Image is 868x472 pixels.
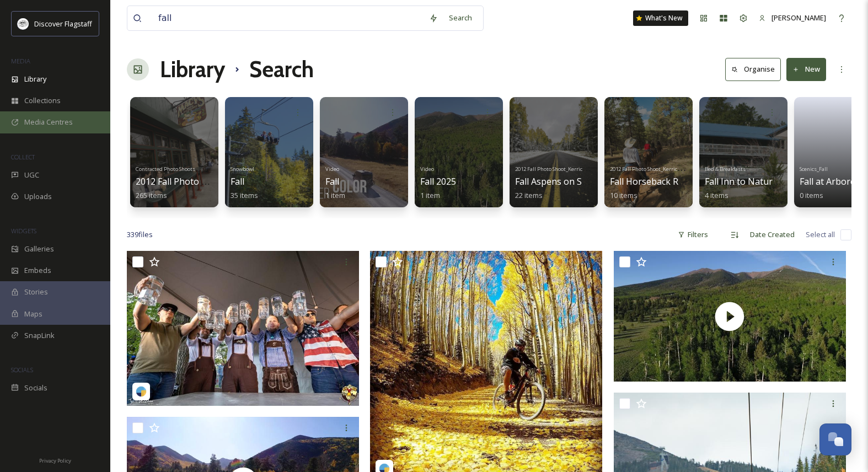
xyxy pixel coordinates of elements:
span: UGC [24,170,39,180]
h1: Search [249,53,314,86]
span: Fall Aspens on Snowbowl Road [515,175,642,187]
span: 10 items [610,190,637,200]
span: 2012 Fall Photo Shoot_Kerrick [PERSON_NAME] [515,165,630,173]
span: COLLECT [11,153,35,161]
span: Video [420,165,434,173]
span: 265 items [136,190,167,200]
span: Collections [24,95,61,106]
a: Bed & BreakfastsFall Inn to Nature B&B4 items [705,163,798,200]
span: 339 file s [127,229,153,240]
span: 2012 Fall Photo Shoot_Kerrick [PERSON_NAME] [136,175,332,187]
div: Filters [672,224,714,245]
a: SnowbowlFall35 items [231,163,258,200]
span: Fall [325,175,339,187]
a: 2012 Fall Photo Shoot_Kerrick [PERSON_NAME]Fall Horseback Ride10 items [610,163,725,200]
span: 4 items [705,190,728,200]
img: Untitled%20design%20(1).png [18,18,29,29]
span: Select all [806,229,835,240]
span: 0 items [800,190,823,200]
button: New [786,58,826,81]
span: Scenics_Fall [800,165,828,173]
span: Fall Horseback Ride [610,175,690,187]
span: Socials [24,383,47,393]
a: Privacy Policy [39,453,71,466]
span: Fall 2025 [420,175,456,187]
a: VideoFall1 item [325,163,345,200]
span: 2012 Fall Photo Shoot_Kerrick [PERSON_NAME] [610,165,725,173]
span: Contracted Photo Shoots [136,165,195,173]
input: Search your library [153,6,424,30]
a: 2012 Fall Photo Shoot_Kerrick [PERSON_NAME]Fall Aspens on Snowbowl Road22 items [515,163,642,200]
span: Fall Inn to Nature B&B [705,175,798,187]
img: thumbnail [614,251,846,382]
span: Maps [24,309,42,319]
a: [PERSON_NAME] [753,7,832,29]
span: Media Centres [24,117,73,127]
span: 35 items [231,190,258,200]
img: snapsea-logo.png [136,386,147,397]
a: Library [160,53,225,86]
a: Contracted Photo Shoots2012 Fall Photo Shoot_Kerrick [PERSON_NAME]265 items [136,163,332,200]
div: Search [443,7,478,29]
span: WIDGETS [11,227,36,235]
span: Discover Flagstaff [34,19,92,29]
span: SnapLink [24,330,55,341]
div: Date Created [744,224,800,245]
span: Stories [24,287,48,297]
span: Fall [231,175,244,187]
span: 1 item [420,190,440,200]
span: 22 items [515,190,543,200]
span: Bed & Breakfasts [705,165,746,173]
span: Galleries [24,244,54,254]
span: Library [24,74,46,84]
a: VideoFall 20251 item [420,163,456,200]
button: Open Chat [819,423,851,455]
span: Privacy Policy [39,457,71,464]
span: MEDIA [11,57,30,65]
span: Snowbowl [231,165,254,173]
span: Video [325,165,339,173]
button: Organise [725,58,781,81]
a: What's New [633,10,688,26]
span: SOCIALS [11,366,33,374]
span: 1 item [325,190,345,200]
span: Uploads [24,191,52,202]
span: [PERSON_NAME] [771,13,826,23]
img: discoverflagstaff-1882231.jpg [127,251,359,406]
span: Embeds [24,265,51,276]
